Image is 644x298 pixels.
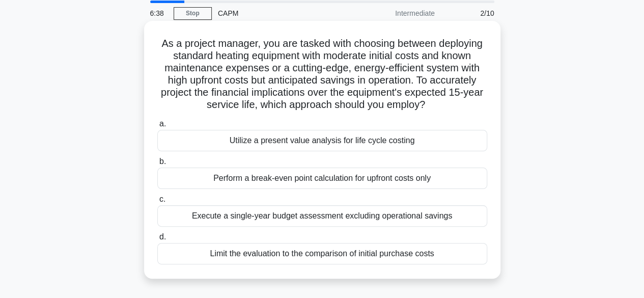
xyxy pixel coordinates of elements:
[156,37,488,112] h5: As a project manager, you are tasked with choosing between deploying standard heating equipment w...
[159,195,165,203] span: c.
[174,7,212,20] a: Stop
[159,157,166,166] span: b.
[157,243,487,264] div: Limit the evaluation to the comparison of initial purchase costs
[212,3,352,23] div: CAPM
[352,3,441,23] div: Intermediate
[159,119,166,128] span: a.
[441,3,500,23] div: 2/10
[144,3,174,23] div: 6:38
[157,205,487,227] div: Execute a single-year budget assessment excluding operational savings
[157,130,487,151] div: Utilize a present value analysis for life cycle costing
[157,168,487,189] div: Perform a break-even point calculation for upfront costs only
[159,232,166,241] span: d.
